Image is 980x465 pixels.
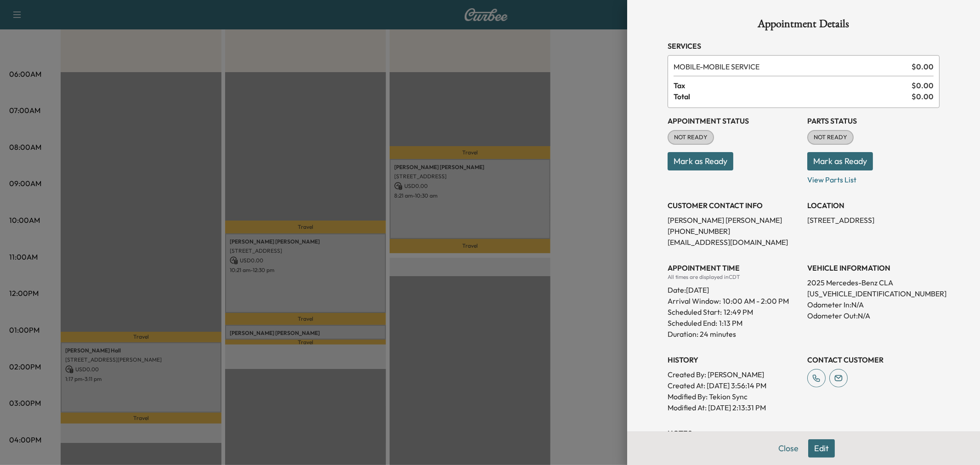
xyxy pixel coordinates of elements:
button: Edit [808,439,835,458]
span: NOT READY [668,133,713,142]
h3: CUSTOMER CONTACT INFO [668,200,800,211]
span: $ 0.00 [912,91,934,102]
div: All times are displayed in CDT [668,273,800,281]
p: 2025 Mercedes-Benz CLA [807,277,940,288]
p: 1:13 PM [719,318,742,329]
h3: NOTES [668,428,940,439]
span: MOBILE SERVICE [674,61,908,72]
p: Odometer Out: N/A [807,310,940,321]
span: Tax [674,80,912,91]
h3: History [668,354,800,365]
h1: Appointment Details [668,18,940,33]
p: Created By : [PERSON_NAME] [668,369,800,380]
h3: Parts Status [807,115,940,126]
span: $ 0.00 [912,61,934,72]
h3: VEHICLE INFORMATION [807,262,940,273]
button: Mark as Ready [668,152,733,170]
h3: CONTACT CUSTOMER [807,354,940,365]
button: Close [772,439,804,458]
p: Scheduled Start: [668,306,722,318]
h3: Services [668,40,940,51]
p: [PERSON_NAME] [PERSON_NAME] [668,215,800,226]
h3: Appointment Status [668,115,800,126]
p: [US_VEHICLE_IDENTIFICATION_NUMBER] [807,288,940,299]
p: 12:49 PM [724,306,753,318]
p: [STREET_ADDRESS] [807,215,940,226]
p: Arrival Window: [668,295,800,306]
button: Mark as Ready [807,152,873,170]
p: Created At : [DATE] 3:56:14 PM [668,380,800,391]
span: 10:00 AM - 2:00 PM [723,295,789,306]
p: Scheduled End: [668,318,717,329]
h3: APPOINTMENT TIME [668,262,800,273]
p: View Parts List [807,170,940,185]
p: Odometer In: N/A [807,299,940,310]
p: Modified At : [DATE] 2:13:31 PM [668,402,800,413]
span: $ 0.00 [912,80,934,91]
div: Date: [DATE] [668,281,800,295]
span: NOT READY [808,133,853,142]
p: [EMAIL_ADDRESS][DOMAIN_NAME] [668,237,800,248]
p: Modified By : Tekion Sync [668,391,800,402]
h3: LOCATION [807,200,940,211]
p: [PHONE_NUMBER] [668,226,800,237]
span: Total [674,91,912,102]
p: Duration: 24 minutes [668,329,800,340]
